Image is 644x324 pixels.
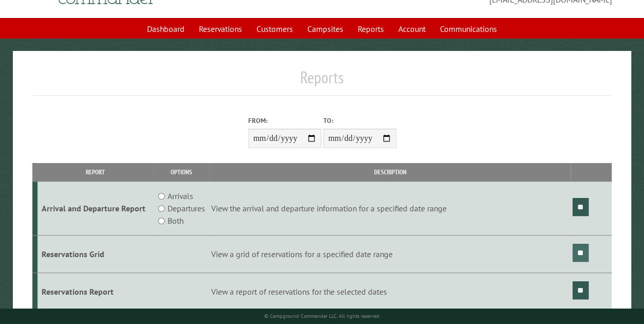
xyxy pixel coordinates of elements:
[38,236,154,273] td: Reservations Grid
[168,190,193,202] label: Arrivals
[392,19,432,39] a: Account
[168,214,183,227] label: Both
[210,273,571,310] td: View a report of reservations for the selected dates
[248,116,321,125] label: From:
[210,182,571,236] td: View the arrival and departure information for a specified date range
[301,19,349,39] a: Campsites
[250,19,299,39] a: Customers
[193,19,248,39] a: Reservations
[38,273,154,310] td: Reservations Report
[352,19,390,39] a: Reports
[264,313,380,319] small: © Campground Commander LLC. All rights reserved.
[153,163,209,181] th: Options
[38,182,154,236] td: Arrival and Departure Report
[210,236,571,273] td: View a grid of reservations for a specified date range
[32,67,612,96] h1: Reports
[168,202,205,214] label: Departures
[434,19,503,39] a: Communications
[38,163,154,181] th: Report
[141,19,191,39] a: Dashboard
[323,116,396,125] label: To:
[210,163,571,181] th: Description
